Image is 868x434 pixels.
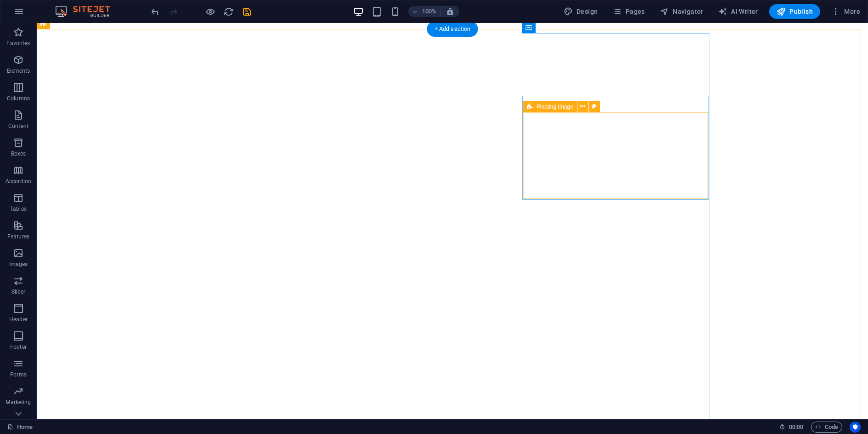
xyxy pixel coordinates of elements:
p: Slider [11,288,26,295]
span: 00 00 [789,422,803,433]
span: : [795,423,797,430]
span: More [831,7,860,16]
p: Content [8,122,29,130]
i: Undo: Change text (Ctrl+Z) [150,6,160,17]
p: Header [9,316,28,323]
button: More [828,4,864,19]
span: Design [564,7,598,16]
i: Save (Ctrl+S) [242,6,252,17]
p: Features [7,233,29,240]
button: save [241,6,252,17]
a: Click to cancel selection. Double-click to open Pages [7,422,33,433]
p: Favorites [6,40,30,47]
i: On resize automatically adjust zoom level to fit chosen device. [446,7,454,16]
button: AI Writer [714,4,762,19]
button: undo [149,6,160,17]
span: Navigator [660,7,703,16]
p: Accordion [6,178,31,185]
div: + Add section [427,21,478,37]
div: Design (Ctrl+Alt+Y) [560,4,602,19]
p: Tables [10,205,27,213]
h6: 100% [422,6,437,17]
span: AI Writer [718,7,758,16]
p: Footer [10,343,27,351]
span: Pages [612,7,645,16]
button: Design [560,4,602,19]
button: Click here to leave preview mode and continue editing [205,6,216,17]
span: Code [815,422,838,433]
i: Reload page [223,6,234,17]
p: Forms [10,371,27,378]
button: Code [811,422,842,433]
button: reload [223,6,234,17]
p: Columns [7,95,30,102]
p: Images [9,260,28,268]
button: 100% [408,6,441,17]
p: Elements [7,67,30,75]
p: Marketing [6,399,31,406]
p: Boxes [11,150,26,157]
img: Editor Logo [53,6,122,17]
button: Usercentrics [850,422,861,433]
span: Publish [777,7,813,16]
button: Navigator [656,4,707,19]
button: Publish [769,4,820,19]
button: Pages [609,4,648,19]
span: Floating Image [537,104,573,110]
